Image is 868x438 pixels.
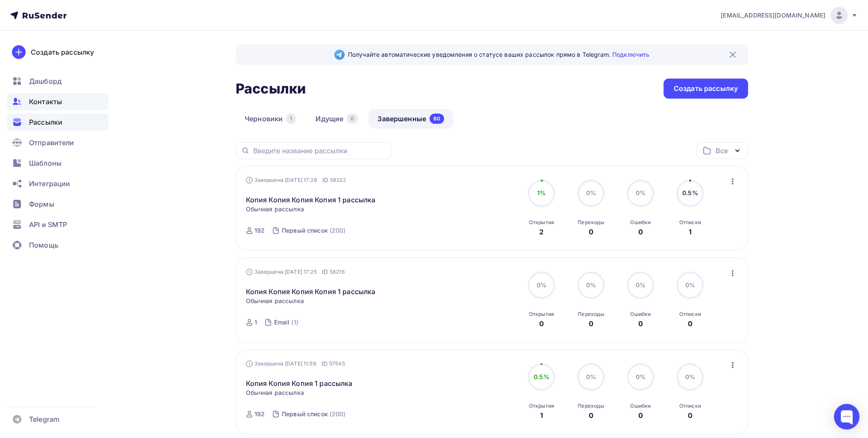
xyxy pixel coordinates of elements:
[696,142,748,159] button: Все
[630,219,651,226] div: Ошибки
[679,219,701,226] div: Отписки
[534,373,549,380] span: 0.5%
[679,403,701,409] div: Отписки
[282,410,328,418] div: Первый список
[578,403,604,409] div: Переходы
[330,410,346,418] div: (200)
[246,268,345,276] div: Завершена [DATE] 17:25
[688,318,693,329] div: 0
[578,219,604,226] div: Переходы
[7,196,108,213] a: Формы
[246,195,376,205] a: Копия Копия Копия Копия 1 рассылка
[7,134,108,151] a: Отправители
[29,96,62,107] span: Контакты
[688,410,693,420] div: 0
[29,158,61,168] span: Шаблоны
[274,318,290,327] div: Email
[282,226,328,235] div: Первый список
[254,226,265,235] div: 192
[246,388,304,397] span: Обычная рассылка
[29,219,67,230] span: API и SMTP
[586,281,596,289] span: 0%
[638,227,643,237] div: 0
[539,318,544,329] div: 0
[721,11,825,20] span: [EMAIL_ADDRESS][DOMAIN_NAME]
[29,414,59,424] span: Telegram
[348,50,649,59] span: Получайте автоматические уведомления о статусе ваших рассылок прямо в Telegram.
[330,176,346,184] span: 58222
[281,224,347,237] a: Первый список (200)
[286,114,296,124] div: 1
[529,403,554,409] div: Открытия
[7,114,108,131] a: Рассылки
[246,205,304,213] span: Обычная рассылка
[529,311,554,318] div: Открытия
[540,410,543,420] div: 1
[674,84,738,93] div: Создать рассылку
[246,297,304,305] span: Обычная рассылка
[29,240,58,250] span: Помощь
[539,227,544,237] div: 2
[246,286,376,297] a: Копия Копия Копия Копия 1 рассылка
[682,189,698,196] span: 0.5%
[638,318,643,329] div: 0
[246,176,346,184] div: Завершена [DATE] 17:28
[246,378,353,388] a: Копия Копия Копия 1 рассылка
[636,373,646,380] span: 0%
[246,359,345,368] div: Завершена [DATE] 11:59
[368,109,453,128] a: Завершенные60
[721,7,858,24] a: [EMAIL_ADDRESS][DOMAIN_NAME]
[330,268,345,276] span: 58216
[689,227,692,237] div: 1
[589,410,593,420] div: 0
[589,318,593,329] div: 0
[586,373,596,380] span: 0%
[630,311,651,318] div: Ошибки
[253,146,386,155] input: Введите название рассылки
[685,281,695,289] span: 0%
[236,109,305,128] a: Черновики1
[7,155,108,172] a: Шаблоны
[322,268,328,276] span: ID
[334,50,345,60] img: Telegram
[638,410,643,420] div: 0
[685,373,695,380] span: 0%
[612,51,649,58] a: Подключить
[586,189,596,196] span: 0%
[636,281,646,289] span: 0%
[537,189,546,196] span: 1%
[636,189,646,196] span: 0%
[589,227,593,237] div: 0
[236,80,306,97] h2: Рассылки
[29,117,62,127] span: Рассылки
[273,315,299,329] a: Email (1)
[307,109,367,128] a: Идущие0
[281,407,347,421] a: Первый список (200)
[29,76,61,86] span: Дашборд
[291,318,298,327] div: (1)
[430,114,444,124] div: 60
[630,403,651,409] div: Ошибки
[321,359,327,368] span: ID
[529,219,554,226] div: Открытия
[716,146,728,156] div: Все
[347,114,358,124] div: 0
[254,410,265,418] div: 192
[29,199,54,209] span: Формы
[254,318,257,327] div: 1
[29,137,74,148] span: Отправители
[7,93,108,110] a: Контакты
[7,73,108,90] a: Дашборд
[29,178,70,189] span: Интеграции
[330,226,346,235] div: (200)
[322,176,328,184] span: ID
[578,311,604,318] div: Переходы
[31,47,94,57] div: Создать рассылку
[679,311,701,318] div: Отписки
[537,281,547,289] span: 0%
[329,359,345,368] span: 57545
